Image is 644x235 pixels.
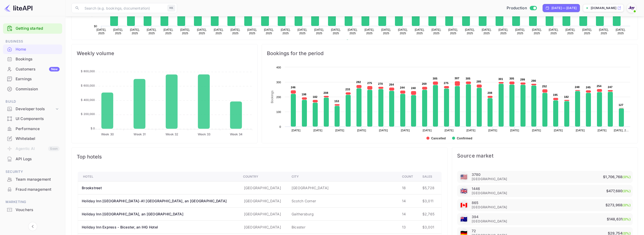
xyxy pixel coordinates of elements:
span: (0%) [622,175,631,179]
text: 208 [324,91,328,94]
text: 208 [488,91,492,94]
td: $2,765 [418,208,441,221]
a: Whitelabel [3,134,62,143]
text: 299 [520,78,525,81]
text: [DATE], 2025 [113,28,123,35]
text: [DATE] [445,129,454,132]
input: Search (e.g. bookings, documentation) [82,3,166,13]
tspan: Week 30 [101,132,114,136]
div: Vouchers [16,207,60,213]
div: Earnings [16,76,60,82]
td: 14 [398,194,418,208]
span: Marketing [3,199,62,205]
tspan: $ 400,000 [81,98,95,102]
span: Production [507,5,527,11]
span: [GEOGRAPHIC_DATA] [472,191,507,195]
td: 14 [398,208,418,221]
th: Holiday Inn Express - Bicester, an IHG Hotel [78,221,239,234]
tspan: $ 200,000 [81,112,95,116]
text: [DATE], 2025 [147,28,156,35]
td: [GEOGRAPHIC_DATA] [288,181,398,194]
td: Scotch Corner [288,194,398,208]
text: 182 [313,95,317,98]
text: 275 [444,82,449,85]
text: 285 [476,80,481,83]
text: [DATE], 2025 [381,28,391,35]
text: 244 [400,86,405,89]
text: [DATE], 2025 [180,28,190,35]
text: 246 [291,86,296,89]
text: [DATE], 2025 [431,28,441,35]
text: 270 [378,82,383,85]
a: Home [3,45,62,54]
span: Source market [457,153,633,159]
text: 282 [356,81,361,84]
text: [DATE], 2025 [197,28,207,35]
text: [DATE], 2025 [549,28,558,35]
p: 1446 [472,186,480,191]
div: United Kingdom [459,186,469,196]
img: LiteAPI logo [4,4,32,12]
td: $3,001 [418,221,441,234]
td: $5,728 [418,181,441,194]
text: Cancelled [431,137,446,140]
text: 182 [564,95,569,98]
div: Commission [16,86,60,92]
a: Earnings [3,74,62,84]
div: Developer tools [16,106,55,112]
div: United States [459,172,469,182]
text: 198 [302,93,306,96]
text: [DATE] [401,129,410,132]
div: Developer tools [3,105,62,113]
p: $477,680 [606,188,631,194]
div: Vouchers [3,205,62,215]
tspan: Week 33 [198,132,210,136]
div: Whitelabel [16,136,60,142]
a: Fraud management [3,185,62,194]
p: [DOMAIN_NAME] [591,6,616,10]
div: [DATE] — [DATE] [551,6,577,10]
text: [DATE], 2025 [616,28,626,35]
text: [DATE], 2025 [97,28,106,35]
text: [DATE], 2025 [298,28,307,35]
text: [DATE] [576,129,585,132]
a: API Logs [3,154,62,164]
text: [DATE], 2025 [582,28,592,35]
text: 290 [531,79,536,82]
span: United States [460,185,467,197]
text: 305 [433,77,437,80]
text: [DATE], 2025 [499,28,508,35]
text: 300 [276,81,281,84]
text: [DATE], 2025 [130,28,140,35]
text: [DATE], 2025 [365,28,374,35]
text: 301 [498,77,503,81]
text: [DATE], 2025 [415,28,425,35]
tspan: $ 800,000 [81,69,95,73]
th: Hotel [78,172,239,181]
div: Home [3,45,62,54]
text: [DATE], 2025 [230,28,240,35]
button: Collapse navigation [28,222,37,231]
span: Bookings for the period [267,49,633,57]
a: Bookings [3,54,62,64]
div: Team management [16,177,60,182]
th: Brookstreet [78,181,239,194]
text: 254 [597,85,602,88]
p: $1,706,768 [603,174,631,180]
div: UI Components [3,114,62,124]
text: 275 [367,82,372,85]
text: [DATE], 2025 [482,28,492,35]
th: Country [239,172,288,181]
text: [DATE], 2025 [348,28,357,35]
text: [DATE], 2025 [164,28,173,35]
span: (0%) [622,189,631,193]
text: 195 [553,93,558,96]
text: [DATE] [292,129,301,132]
text: [DATE], 2025 [281,28,291,35]
text: [DATE], 2025 [214,28,224,35]
p: 3780 [472,172,480,177]
text: 307 [455,77,459,80]
div: Performance [16,126,60,132]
